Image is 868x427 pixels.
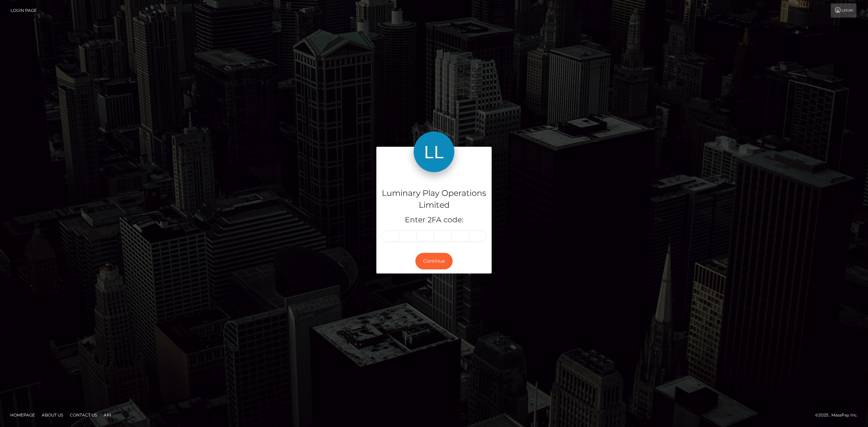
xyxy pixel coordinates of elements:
a: Homepage [7,410,38,420]
a: API [101,410,114,420]
h5: Enter 2FA code: [381,215,487,225]
a: Login Page [11,3,37,18]
div: © 2025 , MassPay Inc. [815,411,863,419]
h4: Luminary Play Operations Limited [381,187,487,211]
a: Login [831,3,856,18]
a: About Us [39,410,66,420]
button: Continue [415,253,453,269]
a: Contact Us [67,410,100,420]
img: Luminary Play Operations Limited [414,131,454,172]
